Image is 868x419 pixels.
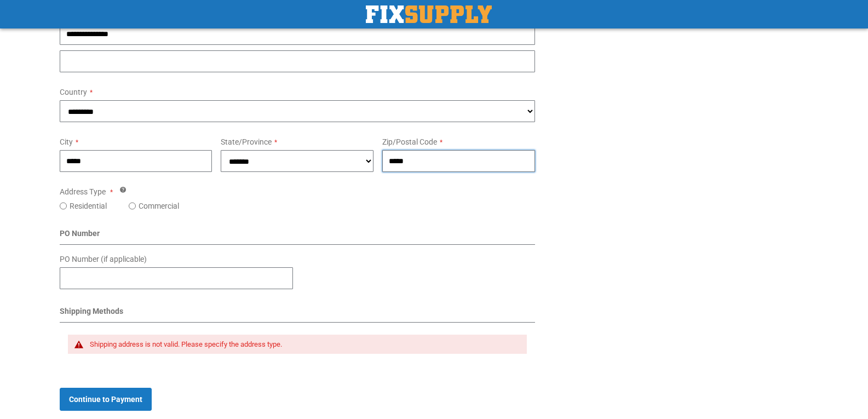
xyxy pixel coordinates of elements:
[69,395,142,404] span: Continue to Payment
[60,306,536,323] div: Shipping Methods
[366,5,492,23] a: store logo
[221,137,272,146] span: State/Province
[60,187,106,196] span: Address Type
[90,340,516,349] div: Shipping address is not valid. Please specify the address type.
[60,388,152,411] button: Continue to Payment
[60,137,73,146] span: City
[70,200,107,211] label: Residential
[60,255,147,263] span: PO Number (if applicable)
[60,228,536,245] div: PO Number
[139,200,179,211] label: Commercial
[60,88,87,96] span: Country
[382,137,437,146] span: Zip/Postal Code
[366,5,492,23] img: Fix Industrial Supply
